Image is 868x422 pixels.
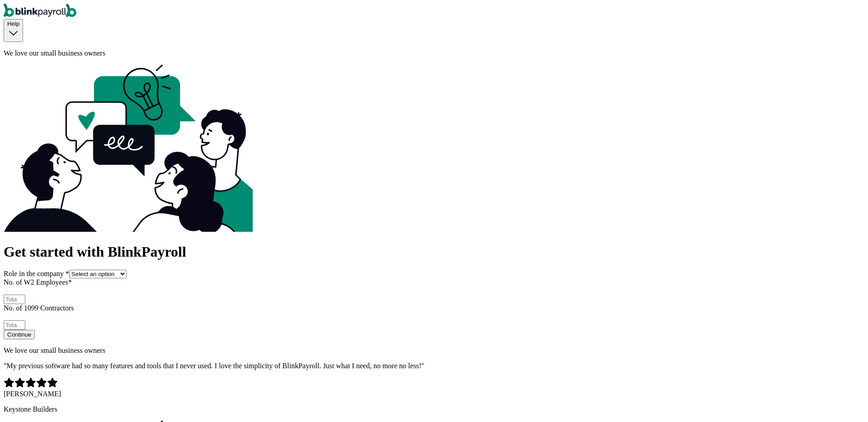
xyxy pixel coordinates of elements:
button: Continue [4,330,35,339]
button: Help [4,19,23,42]
nav: Global [4,4,864,19]
div: No. of W2 Employees [4,278,864,286]
iframe: Chat Widget [713,324,868,422]
p: "My previous software had so many features and tools that I never used. I love the simplicity of ... [4,362,864,370]
input: [object Object] [4,295,25,304]
div: No. of 1099 Contractors [4,304,864,312]
h1: Get started with BlinkPayroll [4,244,864,260]
input: [object Object] [4,320,25,330]
p: Keystone Builders [4,405,864,413]
span: [PERSON_NAME] [4,390,61,398]
p: We love our small business owners [4,49,864,57]
div: Continue [7,331,31,338]
span: Help [7,20,19,27]
label: Role in the company [4,270,69,277]
p: We love our small business owners [4,347,864,355]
